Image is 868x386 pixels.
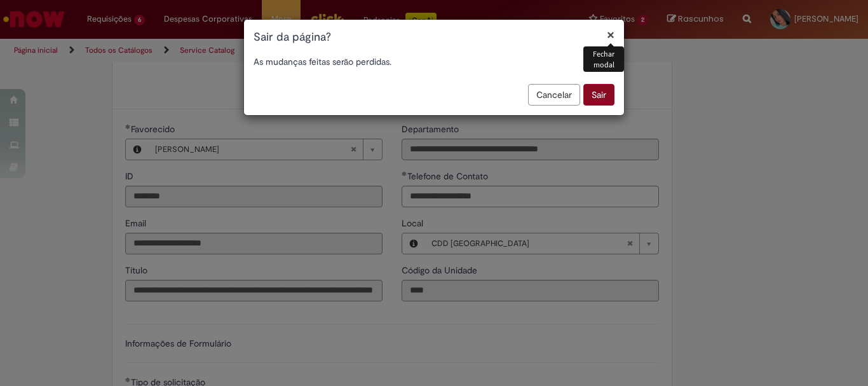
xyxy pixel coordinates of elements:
[583,84,614,106] button: Sair
[528,84,580,106] button: Cancelar
[583,46,624,72] div: Fechar modal
[254,29,614,46] h1: Sair da página?
[254,55,614,68] p: As mudanças feitas serão perdidas.
[607,28,614,41] button: Fechar modal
